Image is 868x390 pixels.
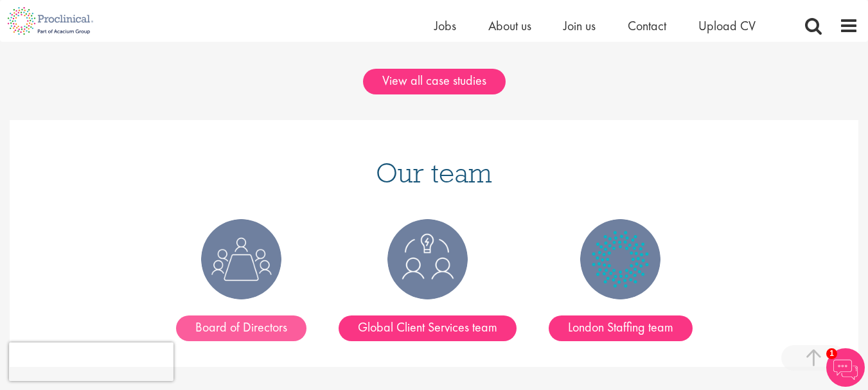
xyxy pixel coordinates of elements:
[698,17,756,34] a: Upload CV
[488,17,531,34] a: About us
[387,219,468,299] img: Client Services
[826,348,865,387] img: Chatbot
[434,17,456,34] a: Jobs
[339,315,517,341] a: Global Client Services team
[201,219,281,299] img: Board of Directors
[580,219,660,299] img: London Staffing team
[10,159,858,187] h1: Our team
[363,69,506,94] a: View all case studies
[563,17,596,34] a: Join us
[9,342,173,381] iframe: reCAPTCHA
[176,315,306,341] a: Board of Directors
[549,315,693,341] a: London Staffing team
[826,348,837,359] span: 1
[628,17,666,34] a: Contact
